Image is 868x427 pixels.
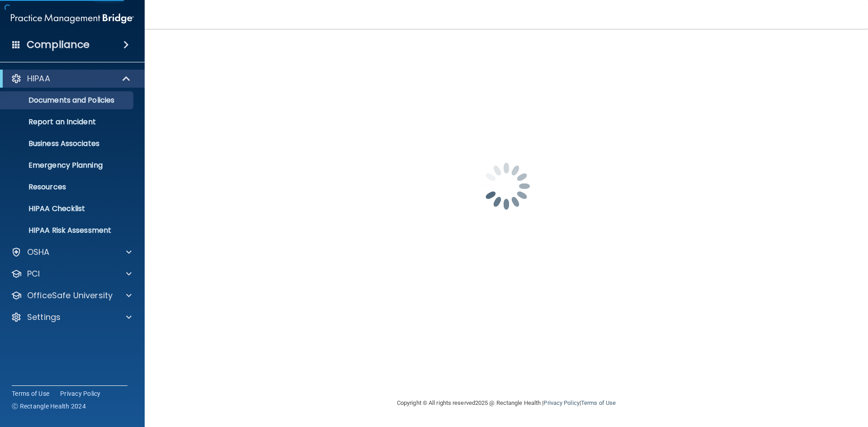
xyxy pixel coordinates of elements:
[6,226,129,235] p: HIPAA Risk Assessment
[27,73,50,84] p: HIPAA
[581,399,616,406] a: Terms of Use
[11,290,132,301] a: OfficeSafe University
[6,161,129,170] p: Emergency Planning
[12,402,86,411] span: Ⓒ Rectangle Health 2024
[543,399,579,406] a: Privacy Policy
[11,73,131,84] a: HIPAA
[11,247,132,258] a: OSHA
[6,139,129,148] p: Business Associates
[11,9,134,28] img: PMB logo
[12,389,49,398] a: Terms of Use
[27,38,90,51] h4: Compliance
[341,389,671,418] div: Copyright © All rights reserved 2025 @ Rectangle Health | |
[6,204,129,213] p: HIPAA Checklist
[60,389,101,398] a: Privacy Policy
[27,290,113,301] p: OfficeSafe University
[27,247,50,258] p: OSHA
[6,96,129,105] p: Documents and Policies
[11,312,132,323] a: Settings
[6,183,129,192] p: Resources
[27,312,61,323] p: Settings
[6,117,129,127] p: Report an Incident
[27,268,40,279] p: PCI
[11,268,132,279] a: PCI
[461,141,552,231] img: spinner.e123f6fc.gif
